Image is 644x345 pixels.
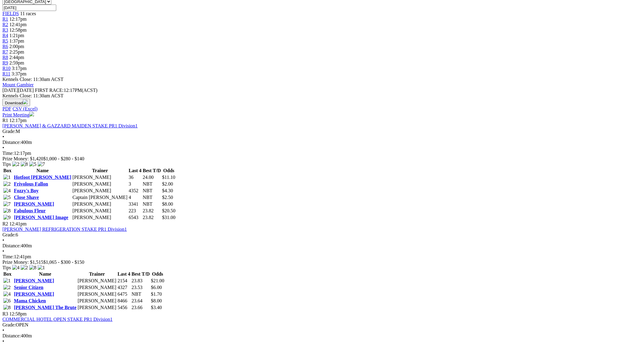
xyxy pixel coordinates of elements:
img: 9 [3,215,11,220]
span: $2.50 [162,195,173,200]
a: Mama Chicken [14,298,46,303]
img: 8 [29,265,36,270]
td: [PERSON_NAME] [72,174,128,180]
td: 6543 [128,214,142,221]
span: Distance: [2,333,21,338]
td: 223 [128,208,142,214]
span: $31.00 [162,215,175,220]
th: Name [14,168,72,174]
span: • [2,238,4,243]
span: Box [3,168,12,173]
span: 12:17pm [9,16,27,22]
th: Last 4 [117,271,131,277]
span: 12:17PM(ACST) [35,88,98,93]
a: R2 [2,22,8,27]
div: 12:17pm [2,151,642,156]
span: 1:21pm [9,33,24,38]
a: [PERSON_NAME] Image [14,215,68,220]
span: Box [3,271,12,277]
div: M [2,129,642,134]
div: OPEN [2,322,642,328]
a: [PERSON_NAME] [14,278,54,283]
img: 7 [3,201,11,207]
a: [PERSON_NAME] REFRIGERATION STAKE PR1 Division1 [2,227,127,232]
a: R6 [2,44,8,49]
td: 4 [128,194,142,200]
div: Prize Money: $1,420 [2,156,642,162]
td: 3 [128,181,142,187]
td: NBT [143,188,161,194]
span: 2:44pm [9,55,24,60]
div: 400m [2,140,642,145]
div: 400m [2,333,642,339]
span: $6.00 [151,285,162,290]
span: $8.00 [162,201,173,207]
a: Fabulous Fleur [14,208,46,213]
a: Mount Gambier [2,82,34,87]
img: 8 [3,305,11,310]
a: FIELDS [2,11,19,16]
span: $2.00 [162,181,173,186]
input: Select date [2,5,56,11]
th: Best T/D [131,271,150,277]
div: 6 [2,232,642,238]
span: $1,065 - $300 - $150 [43,260,84,265]
td: 8466 [117,298,131,304]
span: Grade: [2,232,16,237]
a: R4 [2,33,8,38]
span: • [2,249,4,254]
button: Download [2,99,30,106]
span: R1 [2,118,8,123]
a: COMMERCIAL HOTEL OPEN STAKE PR1 Division1 [2,317,112,322]
td: 23.53 [131,284,150,291]
span: R9 [2,60,8,65]
span: R3 [2,311,8,316]
td: [PERSON_NAME] [77,291,117,297]
img: printer.svg [29,112,34,117]
span: 12:41pm [9,22,27,27]
span: [DATE] [2,88,18,93]
a: Fozzy's Boy [14,188,39,193]
span: 12:17pm [9,118,27,123]
span: 12:58pm [9,311,27,316]
a: R11 [2,71,10,76]
a: R1 [2,16,8,22]
span: [DATE] [2,88,34,93]
th: Odds [151,271,165,277]
span: $8.00 [151,298,162,303]
img: 7 [38,162,45,167]
img: 1 [3,175,11,180]
img: 6 [3,298,11,304]
span: $11.10 [162,175,175,180]
a: [PERSON_NAME] [14,201,54,207]
span: $4.30 [162,188,173,193]
span: R5 [2,38,8,44]
th: Best T/D [143,168,161,174]
td: NBT [143,181,161,187]
span: Tips [2,162,11,167]
span: FIRST RACE: [35,88,64,93]
img: 8 [21,162,28,167]
a: PDF [2,106,11,111]
td: [PERSON_NAME] [72,188,128,194]
th: Name [14,271,77,277]
span: R2 [2,221,8,226]
span: R8 [2,55,8,60]
a: Print Meeting [2,112,34,117]
span: Distance: [2,243,21,248]
span: 2:00pm [9,44,24,49]
a: [PERSON_NAME] [14,291,54,297]
span: R3 [2,27,8,33]
td: 5456 [117,305,131,311]
div: 12:41pm [2,254,642,260]
a: R7 [2,49,8,54]
span: • [2,134,4,139]
span: Time: [2,151,14,156]
span: 3:17pm [12,66,27,71]
td: NBT [131,291,150,297]
td: [PERSON_NAME] [72,181,128,187]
